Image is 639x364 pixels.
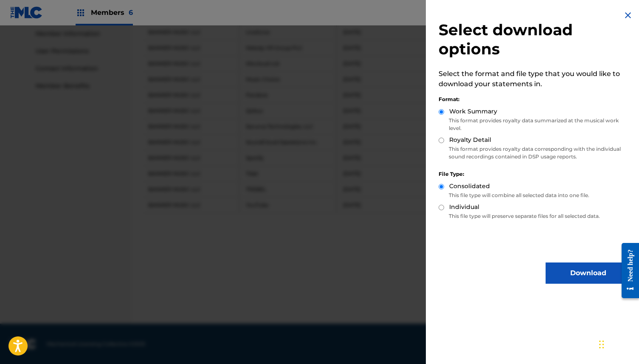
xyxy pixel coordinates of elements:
p: Select the format and file type that you would like to download your statements in. [439,69,631,89]
button: Download [546,262,631,284]
p: This file type will combine all selected data into one file. [439,192,631,199]
div: Drag [599,332,604,357]
iframe: Chat Widget [597,323,639,364]
label: Royalty Detail [449,135,491,144]
h2: Select download options [439,20,631,59]
iframe: Resource Center [615,236,639,305]
span: Members [91,8,133,17]
p: This file type will preserve separate files for all selected data. [439,212,631,220]
label: Individual [449,203,479,212]
label: Consolidated [449,182,490,191]
p: This format provides royalty data summarized at the musical work level. [439,117,631,132]
p: This format provides royalty data corresponding with the individual sound recordings contained in... [439,145,631,161]
span: 6 [129,8,133,17]
img: Top Rightsholders [76,8,86,18]
img: MLC Logo [10,6,43,19]
div: Format: [439,96,631,103]
div: File Type: [439,170,631,178]
label: Work Summary [449,107,497,116]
